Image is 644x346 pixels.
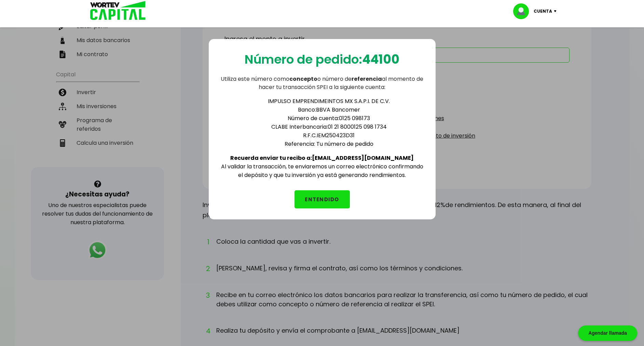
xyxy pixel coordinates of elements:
[362,51,399,68] b: 44100
[233,123,425,131] li: CLABE Interbancaria: 01 21 8000125 098 1734
[220,91,425,179] div: Al validar la transacción, te enviaremos un correo electrónico confirmando el depósito y que tu i...
[552,10,561,12] img: icon-down
[233,131,425,140] li: R.F.C. IEM250423D31
[233,140,425,148] li: Referencia: Tu número de pedido
[233,105,425,114] li: Banco: BBVA Bancomer
[233,114,425,123] li: Número de cuenta: 0125 098173
[289,75,317,83] b: concepto
[513,3,534,19] img: profile-image
[245,50,399,69] p: Número de pedido:
[578,325,637,341] div: Agendar llamada
[230,154,414,162] b: Recuerda enviar tu recibo a: [EMAIL_ADDRESS][DOMAIN_NAME]
[220,75,425,91] p: Utiliza este número como o número de al momento de hacer tu transacción SPEI a la siguiente cuenta:
[233,97,425,105] li: IMPULSO EMPRENDIMEINTOS MX S.A.P.I. DE C.V.
[534,6,552,16] p: Cuenta
[294,190,350,208] button: ENTENDIDO
[352,75,382,83] b: referencia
